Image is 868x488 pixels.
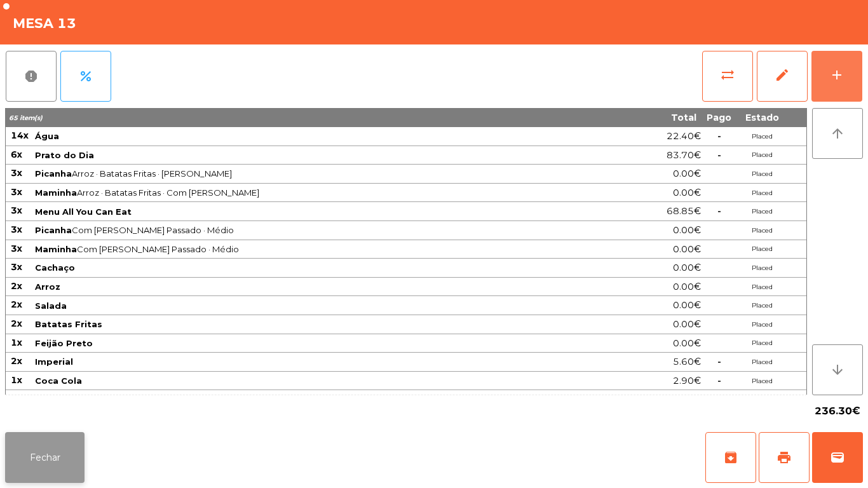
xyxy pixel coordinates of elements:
[717,149,721,161] span: -
[9,114,43,122] span: 65 item(s)
[667,203,701,220] span: 68.85€
[775,67,790,83] span: edit
[11,393,22,404] span: 1x
[776,450,792,465] span: print
[11,318,22,329] span: 2x
[673,372,701,390] span: 2.90€
[673,391,701,408] span: 2.20€
[829,67,844,83] div: add
[736,334,787,353] td: Placed
[35,187,77,198] span: Maminha
[35,356,73,367] span: Imperial
[35,244,623,254] span: Com [PERSON_NAME] Passado · Médio
[812,432,863,483] button: wallet
[11,243,22,254] span: 3x
[35,244,77,254] span: Maminha
[736,296,787,315] td: Placed
[702,51,753,102] button: sync_alt
[13,14,76,33] h4: Mesa 13
[673,278,701,295] span: 0.00€
[673,165,701,182] span: 0.00€
[736,259,787,278] td: Placed
[717,393,721,405] span: -
[673,259,701,276] span: 0.00€
[757,51,808,102] button: edit
[759,432,810,483] button: print
[11,167,22,179] span: 3x
[11,374,22,386] span: 1x
[35,187,623,198] span: Arroz · Batatas Fritas · Com [PERSON_NAME]
[35,168,72,179] span: Picanha
[736,165,787,184] td: Placed
[736,202,787,221] td: Placed
[736,315,787,334] td: Placed
[702,108,736,127] th: Pago
[717,375,721,386] span: -
[673,222,701,239] span: 0.00€
[35,262,75,273] span: Cachaço
[667,147,701,164] span: 83.70€
[673,316,701,333] span: 0.00€
[5,432,85,483] button: Fechar
[24,69,39,84] span: report
[11,337,22,348] span: 1x
[11,261,22,273] span: 3x
[736,278,787,297] td: Placed
[6,51,57,102] button: report
[717,130,721,142] span: -
[736,372,787,391] td: Placed
[736,221,787,240] td: Placed
[830,450,845,465] span: wallet
[35,207,132,217] span: Menu All You Can Eat
[673,297,701,314] span: 0.00€
[830,362,845,377] i: arrow_downward
[35,131,59,141] span: Água
[717,356,721,367] span: -
[736,127,787,146] td: Placed
[736,390,787,409] td: Placed
[35,225,72,235] span: Picanha
[11,355,22,367] span: 2x
[673,353,701,370] span: 5.60€
[667,128,701,145] span: 22.40€
[673,335,701,352] span: 0.00€
[11,280,22,292] span: 2x
[673,184,701,201] span: 0.00€
[35,301,67,311] span: Salada
[736,108,787,127] th: Estado
[35,338,93,348] span: Feijão Preto
[35,376,82,386] span: Coca Cola
[35,281,60,292] span: Arroz
[624,108,702,127] th: Total
[11,130,29,141] span: 14x
[11,186,22,198] span: 3x
[723,450,738,465] span: archive
[812,344,863,395] button: arrow_downward
[812,108,863,159] button: arrow_upward
[720,67,735,83] span: sync_alt
[736,240,787,259] td: Placed
[815,402,860,421] span: 236.30€
[11,299,22,310] span: 2x
[11,224,22,235] span: 3x
[736,146,787,165] td: Placed
[35,319,102,329] span: Batatas Fritas
[811,51,862,102] button: add
[717,205,721,217] span: -
[673,241,701,258] span: 0.00€
[11,205,22,216] span: 3x
[35,395,143,405] span: Azeitonas Temperadas
[35,225,623,235] span: Com [PERSON_NAME] Passado · Médio
[35,150,94,160] span: Prato do Dia
[705,432,756,483] button: archive
[830,126,845,141] i: arrow_upward
[78,69,93,84] span: percent
[11,149,22,160] span: 6x
[35,168,623,179] span: Arroz · Batatas Fritas · [PERSON_NAME]
[736,184,787,203] td: Placed
[60,51,111,102] button: percent
[736,353,787,372] td: Placed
